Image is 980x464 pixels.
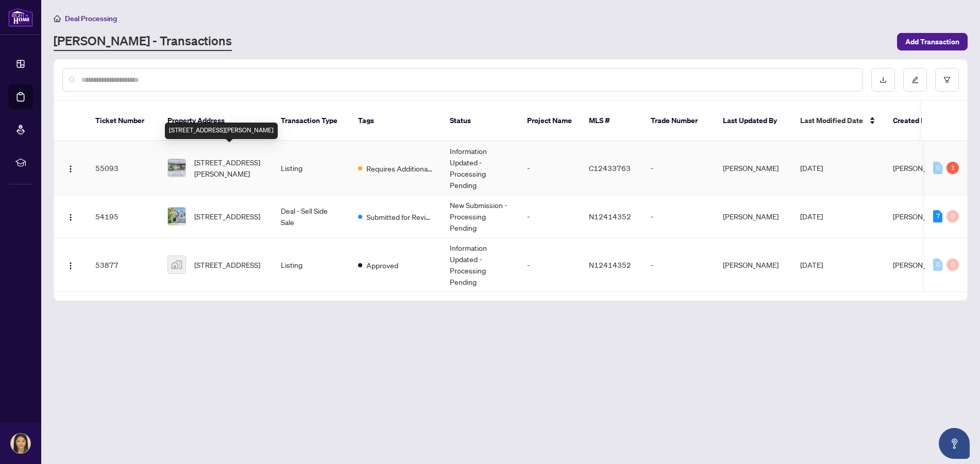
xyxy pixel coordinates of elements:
th: Status [442,101,519,141]
td: [PERSON_NAME] [715,238,792,292]
td: - [643,238,715,292]
td: [PERSON_NAME] [715,141,792,195]
button: filter [935,68,959,92]
th: MLS # [581,101,643,141]
div: 0 [933,259,942,271]
td: - [643,195,715,238]
button: edit [903,68,927,92]
td: 53877 [87,238,159,292]
img: thumbnail-img [168,208,185,225]
td: - [519,195,581,238]
button: Logo [62,256,79,273]
span: home [54,15,61,22]
div: 7 [933,210,942,222]
td: Information Updated - Processing Pending [442,238,519,292]
th: Transaction Type [273,101,350,141]
img: Logo [66,165,75,173]
div: 0 [947,210,959,222]
span: [PERSON_NAME] [893,260,949,269]
td: New Submission - Processing Pending [442,195,519,238]
th: Ticket Number [87,101,159,141]
span: N12414352 [589,260,631,269]
th: Last Updated By [715,101,792,141]
span: Deal Processing [65,14,117,23]
div: [STREET_ADDRESS][PERSON_NAME] [165,123,278,139]
td: Deal - Sell Side Sale [273,195,350,238]
td: Information Updated - Processing Pending [442,141,519,195]
img: thumbnail-img [168,159,185,177]
span: Add Transaction [905,33,959,50]
span: C12433763 [589,163,631,173]
button: download [871,68,895,92]
span: Submitted for Review [366,211,433,222]
th: Created By [885,101,947,141]
span: [STREET_ADDRESS][PERSON_NAME] [194,157,264,179]
img: Profile Icon [11,434,30,453]
span: [DATE] [800,260,823,269]
td: - [519,238,581,292]
td: [PERSON_NAME] [715,195,792,238]
span: [STREET_ADDRESS] [194,259,260,270]
span: Requires Additional Docs [366,163,433,174]
div: 0 [933,162,942,174]
img: thumbnail-img [168,256,185,273]
span: [PERSON_NAME] [893,163,949,173]
div: 1 [947,162,959,174]
td: Listing [273,141,350,195]
img: Logo [66,213,75,221]
button: Add Transaction [897,33,968,50]
span: Last Modified Date [800,115,863,126]
span: download [880,76,887,83]
th: Last Modified Date [792,101,885,141]
button: Logo [62,208,79,225]
span: N12414352 [589,212,631,221]
span: filter [943,76,951,83]
td: 54195 [87,195,159,238]
button: Logo [62,160,79,176]
span: [STREET_ADDRESS] [194,211,260,222]
td: Listing [273,238,350,292]
th: Project Name [519,101,581,141]
img: Logo [66,262,75,270]
button: Open asap [939,428,970,459]
th: Tags [350,101,442,141]
td: 55093 [87,141,159,195]
td: - [643,141,715,195]
th: Trade Number [643,101,715,141]
img: logo [8,8,33,27]
a: [PERSON_NAME] - Transactions [54,32,232,51]
div: 0 [947,259,959,271]
th: Property Address [159,101,273,141]
span: [PERSON_NAME] [893,212,949,221]
td: - [519,141,581,195]
span: Approved [366,260,398,271]
span: [DATE] [800,212,823,221]
span: edit [911,76,919,83]
span: [DATE] [800,163,823,173]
